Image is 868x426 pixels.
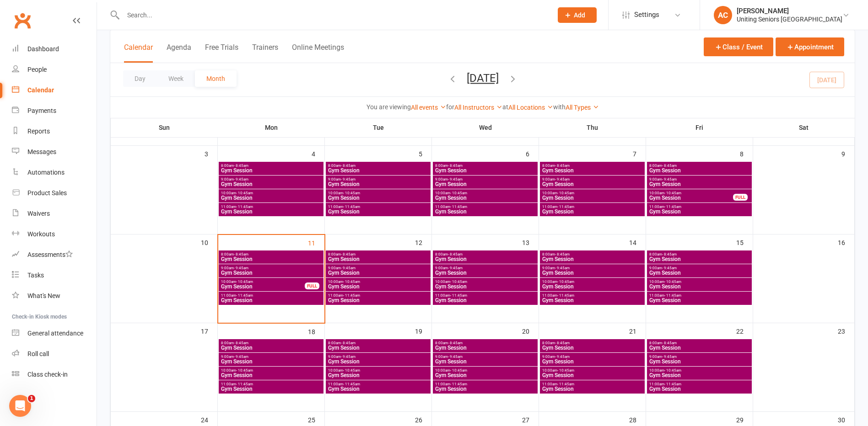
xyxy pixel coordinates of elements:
span: Gym Session [221,386,322,392]
div: 15 [736,234,753,250]
span: 11:00am [435,382,536,386]
input: Search... [120,9,546,21]
span: - 8:45am [662,164,677,168]
span: - 11:45am [343,382,360,386]
span: - 9:45am [555,355,570,359]
span: 11:00am [328,382,429,386]
div: 9 [841,146,854,161]
span: 1 [28,395,35,402]
span: Gym Session [221,284,305,289]
span: Gym Session [649,298,750,303]
span: Gym Session [649,270,750,276]
span: Gym Session [649,168,750,173]
div: Product Sales [27,189,67,197]
span: - 9:45am [662,177,677,181]
span: Gym Session [328,209,429,214]
span: 11:00am [649,205,750,209]
span: Gym Session [221,209,322,214]
span: Gym Session [649,195,733,201]
span: Gym Session [328,359,429,364]
div: General attendance [27,330,83,337]
span: - 11:45am [236,205,253,209]
span: 10:00am [435,191,536,195]
div: [PERSON_NAME] [737,7,842,15]
span: 11:00am [649,382,750,386]
button: Agenda [167,43,191,63]
div: 8 [740,146,753,161]
span: Gym Session [542,256,643,262]
div: Workouts [27,230,55,238]
div: 19 [415,323,431,338]
a: All Instructors [454,104,502,111]
a: All events [411,104,446,111]
span: - 10:45am [450,280,467,284]
span: 9:00am [435,355,536,359]
a: Waivers [12,203,97,224]
span: - 8:45am [234,341,248,345]
span: Gym Session [435,270,536,276]
div: 11 [308,235,324,250]
span: Gym Session [435,373,536,378]
span: 9:00am [221,177,322,181]
span: - 9:45am [234,177,248,181]
span: 11:00am [435,293,536,298]
span: - 11:45am [557,293,574,298]
span: Gym Session [328,373,429,378]
span: 9:00am [328,266,429,270]
span: - 9:45am [234,355,248,359]
div: 16 [838,234,854,250]
span: 9:00am [649,266,750,270]
th: Fri [646,118,753,137]
div: 4 [312,146,324,161]
span: - 11:45am [450,382,467,386]
span: Gym Session [221,345,322,351]
span: 10:00am [649,280,750,284]
th: Thu [539,118,646,137]
span: - 9:45am [555,266,570,270]
strong: for [446,103,454,111]
strong: at [502,103,508,111]
div: Dashboard [27,45,59,53]
span: Gym Session [328,386,429,392]
span: - 10:45am [343,368,360,373]
span: 9:00am [542,177,643,181]
div: 22 [736,323,753,338]
th: Mon [218,118,325,137]
div: 21 [629,323,646,338]
a: Reports [12,121,97,142]
span: - 10:45am [557,191,574,195]
button: Trainers [252,43,278,63]
a: General attendance kiosk mode [12,323,97,344]
span: Gym Session [435,359,536,364]
span: 8:00am [221,252,322,256]
span: - 8:45am [341,252,356,256]
span: - 11:45am [236,382,253,386]
div: Waivers [27,210,50,217]
span: Gym Session [649,181,750,187]
span: 11:00am [542,205,643,209]
span: 11:00am [221,293,322,298]
span: Settings [634,5,659,25]
span: Gym Session [328,168,429,173]
span: Gym Session [221,359,322,364]
span: 8:00am [328,252,429,256]
span: Gym Session [435,209,536,214]
div: 12 [415,234,431,250]
span: Gym Session [542,359,643,364]
span: - 10:45am [450,368,467,373]
span: Gym Session [649,284,750,289]
span: 11:00am [328,205,429,209]
span: - 11:45am [343,293,360,298]
span: - 9:45am [448,355,463,359]
a: Tasks [12,265,97,286]
span: 8:00am [221,341,322,345]
div: FULL [733,194,748,201]
span: - 10:45am [343,280,360,284]
div: People [27,66,47,73]
span: - 8:45am [448,341,463,345]
span: 8:00am [328,341,429,345]
a: Messages [12,142,97,162]
a: What's New [12,286,97,306]
span: - 8:45am [448,252,463,256]
span: Gym Session [328,270,429,276]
